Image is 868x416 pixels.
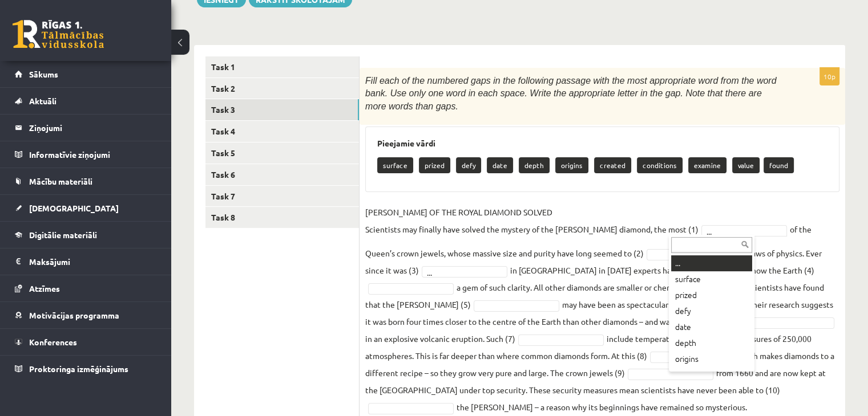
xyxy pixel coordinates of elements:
div: defy [671,303,752,319]
div: prized [671,287,752,303]
div: depth [671,335,752,351]
div: ... [671,255,752,271]
div: created [671,367,752,383]
div: surface [671,271,752,287]
div: origins [671,351,752,367]
div: date [671,319,752,335]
